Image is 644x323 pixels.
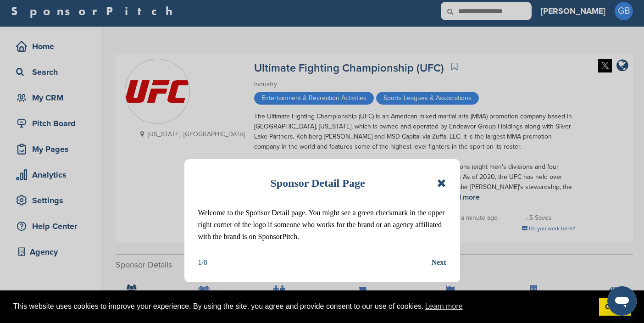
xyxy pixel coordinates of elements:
a: dismiss cookie message [599,298,631,316]
a: learn more about cookies [424,300,464,313]
h1: Sponsor Detail Page [270,173,365,193]
p: Welcome to the Sponsor Detail page. You might see a green checkmark in the upper right corner of ... [198,207,446,243]
span: This website uses cookies to improve your experience. By using the site, you agree and provide co... [13,300,592,313]
div: 1/8 [198,256,207,268]
button: Next [432,256,446,268]
iframe: Button to launch messaging window [607,286,637,316]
